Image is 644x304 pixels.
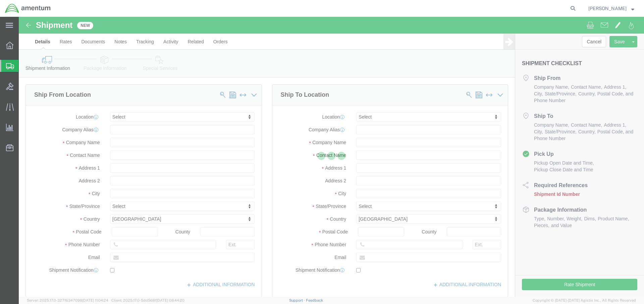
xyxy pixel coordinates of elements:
[588,5,627,12] span: Ahmed Warraiat
[533,298,636,303] span: Copyright © [DATE]-[DATE] Agistix Inc., All Rights Reserved
[156,298,184,302] span: [DATE] 08:44:20
[306,298,323,302] a: Feedback
[27,298,108,302] span: Server: 2025.17.0-327f6347098
[5,3,51,13] img: logo
[289,298,306,302] a: Support
[588,4,635,12] button: [PERSON_NAME]
[111,298,184,302] span: Client: 2025.17.0-5dd568f
[82,298,108,302] span: [DATE] 11:04:24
